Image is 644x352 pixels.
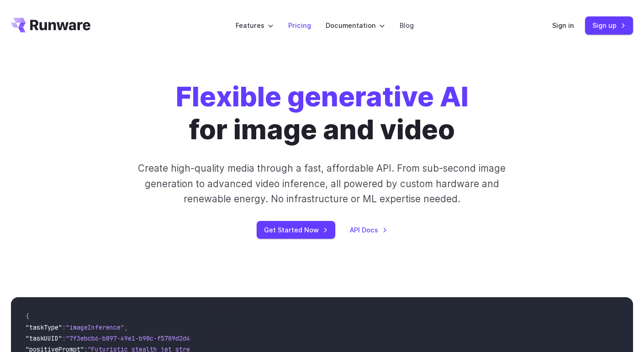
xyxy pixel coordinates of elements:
a: API Docs [350,225,387,235]
a: Get Started Now [257,221,335,239]
a: Sign up [585,16,633,34]
label: Documentation [326,20,385,31]
strong: Flexible generative AI [176,80,469,113]
span: { [26,312,29,320]
span: "taskUUID" [26,334,62,342]
span: : [62,323,66,331]
label: Features [236,20,274,31]
a: Sign in [552,20,574,31]
span: , [124,323,128,331]
h1: for image and video [176,80,469,146]
span: "taskType" [26,323,62,331]
a: Pricing [288,20,311,31]
a: Go to / [11,18,90,32]
a: Blog [400,20,414,31]
span: "7f3ebcb6-b897-49e1-b98c-f5789d2d40d7" [66,334,205,342]
span: "imageInference" [66,323,124,331]
span: : [62,334,66,342]
p: Create high-quality media through a fast, affordable API. From sub-second image generation to adv... [123,161,521,206]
